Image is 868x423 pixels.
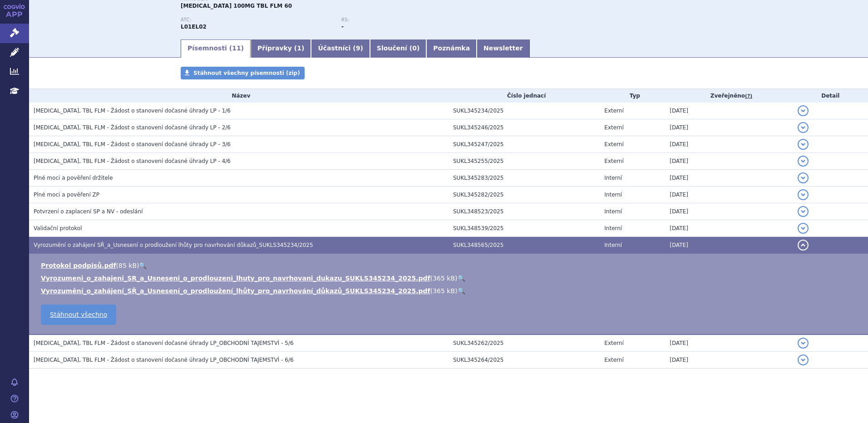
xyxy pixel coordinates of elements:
a: Stáhnout všechno [41,305,116,325]
span: CALQUENCE, TBL FLM - Žádost o stanovení dočasné úhrady LP - 2/6 [34,124,231,131]
button: detail [798,189,809,200]
span: Stáhnout všechny písemnosti (zip) [193,70,300,76]
td: SUKL345246/2025 [449,119,600,136]
span: Vyrozumění o zahájení SŘ_a_Usnesení o prodloužení lhůty pro navrhování důkazů_SUKLS345234/2025 [34,242,313,248]
th: Číslo jednací [449,89,600,103]
span: Externí [604,108,623,114]
a: 🔍 [139,262,147,269]
span: CALQUENCE, TBL FLM - Žádost o stanovení dočasné úhrady LP - 3/6 [34,141,231,148]
span: CALQUENCE, TBL FLM - Žádost o stanovení dočasné úhrady LP - 1/6 [34,108,231,114]
span: Interní [604,175,622,181]
span: 85 kB [118,262,137,269]
span: 1 [297,44,301,52]
a: Účastníci (9) [311,39,370,58]
li: ( ) [41,274,859,283]
span: CALQUENCE, TBL FLM - Žádost o stanovení dočasné úhrady LP - 4/6 [34,158,231,164]
td: [DATE] [665,103,793,119]
td: SUKL345283/2025 [449,170,600,187]
span: Externí [604,340,623,346]
span: 365 kB [433,287,455,295]
td: [DATE] [665,119,793,136]
th: Detail [793,89,868,103]
a: 🔍 [458,287,465,295]
span: Externí [604,141,623,148]
button: detail [798,223,809,234]
td: [DATE] [665,203,793,220]
a: Vyrozumění_o_zahájení_SŘ_a_Usnesení_o_prodloužení_lhůty_pro_navrhování_důkazů_SUKLS345234_2025.pdf [41,287,430,295]
span: 0 [412,44,417,52]
span: Interní [604,208,622,215]
span: Interní [604,192,622,198]
td: [DATE] [665,136,793,153]
td: [DATE] [665,170,793,187]
span: Plné moci a pověření držitele [34,175,113,181]
td: SUKL348539/2025 [449,220,600,237]
span: Interní [604,225,622,231]
a: 🔍 [458,275,465,282]
td: SUKL348565/2025 [449,237,600,254]
span: 9 [356,44,360,52]
strong: AKALABRUTINIB [181,24,207,30]
td: [DATE] [665,237,793,254]
button: detail [798,122,809,133]
td: SUKL345234/2025 [449,103,600,119]
span: Potvrzení o zaplacení SP a NV - odeslání [34,208,143,215]
td: [DATE] [665,220,793,237]
td: SUKL348523/2025 [449,203,600,220]
a: Přípravky (1) [251,39,311,58]
button: detail [798,105,809,116]
a: Newsletter [477,39,530,58]
td: [DATE] [665,352,793,369]
th: Zveřejněno [665,89,793,103]
button: detail [798,172,809,183]
li: ( ) [41,261,859,270]
a: Sloučení (0) [370,39,426,58]
p: RS: [341,17,493,23]
span: Interní [604,242,622,248]
span: Externí [604,124,623,131]
span: 365 kB [433,275,455,282]
td: [DATE] [665,187,793,203]
span: CALQUENCE, TBL FLM - Žádost o stanovení dočasné úhrady LP_OBCHODNÍ TAJEMSTVÍ - 5/6 [34,340,294,346]
a: Stáhnout všechny písemnosti (zip) [181,67,305,79]
th: Název [29,89,449,103]
abbr: (?) [745,93,752,99]
span: 11 [232,44,241,52]
button: detail [798,156,809,167]
td: SUKL345264/2025 [449,352,600,369]
button: detail [798,240,809,251]
span: Plné moci a pověření ZP [34,192,99,198]
td: SUKL345255/2025 [449,153,600,170]
span: CALQUENCE, TBL FLM - Žádost o stanovení dočasné úhrady LP_OBCHODNÍ TAJEMSTVÍ - 6/6 [34,357,294,363]
th: Typ [600,89,665,103]
span: Validační protokol [34,225,82,231]
a: Protokol podpisů.pdf [41,262,116,269]
strong: - [341,24,344,30]
td: [DATE] [665,153,793,170]
a: Poznámka [426,39,477,58]
a: Písemnosti (11) [181,39,251,58]
a: Vyrozumeni_o_zahajeni_SR_a_Usneseni_o_prodlouzeni_lhuty_pro_navrhovani_dukazu_SUKLS345234_2025.pdf [41,275,430,282]
button: detail [798,338,809,349]
li: ( ) [41,286,859,295]
td: SUKL345247/2025 [449,136,600,153]
td: SUKL345282/2025 [449,187,600,203]
button: detail [798,354,809,365]
span: Externí [604,357,623,363]
button: detail [798,206,809,217]
td: [DATE] [665,334,793,352]
span: Externí [604,158,623,164]
button: detail [798,139,809,150]
td: SUKL345262/2025 [449,334,600,352]
span: [MEDICAL_DATA] 100MG TBL FLM 60 [181,3,292,9]
p: ATC: [181,17,332,23]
